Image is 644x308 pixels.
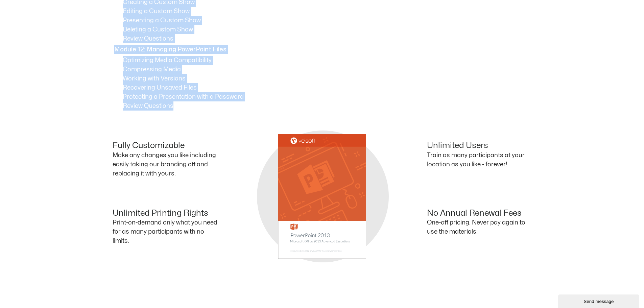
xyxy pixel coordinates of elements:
[114,45,530,54] p: Module 12: Managing PowerPoint Files
[427,141,532,151] h4: Unlimited Users
[113,218,217,245] p: Print-on-demand only what you need for as many participants with no limits.
[113,141,217,151] h4: Fully Customizable
[558,293,641,308] iframe: chat widget
[123,65,532,74] p: Compressing Media
[123,92,532,101] p: Protecting a Presentation with a Password
[123,25,532,34] p: Deleting a Custom Show
[123,83,532,92] p: Recovering Unsaved Files
[123,7,532,16] p: Editing a Custom Show
[123,34,532,43] p: Review Questions
[123,101,532,111] p: Review Questions
[123,56,532,65] p: Optimizing Media Compatibility
[113,209,217,218] h4: Unlimited Printing Rights
[123,74,532,83] p: Working with Versions
[123,16,532,25] p: Presenting a Custom Show
[113,151,217,178] p: Make any changes you like including easily taking our branding off and replacing it with yours.
[278,134,366,259] img: c1922c.svg
[427,218,532,236] p: One-off pricing. Never pay again to use the materials.
[427,151,532,169] p: Train as many participants at your location as you like - forever!
[427,209,532,218] h4: No Annual Renewal Fees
